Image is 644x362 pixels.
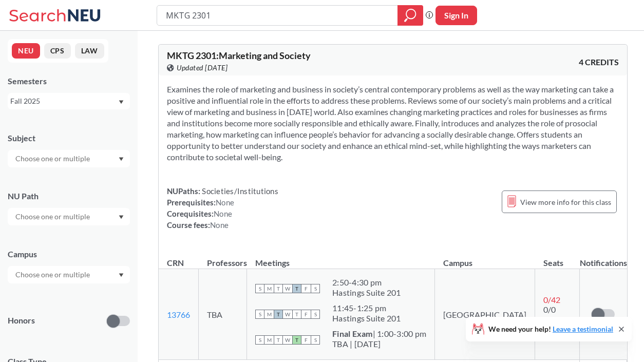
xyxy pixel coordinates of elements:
span: M [264,284,274,293]
span: F [301,284,311,293]
span: S [311,335,320,345]
span: M [264,335,274,345]
span: T [292,335,301,345]
input: Choose one or multiple [10,153,97,165]
button: LAW [75,43,104,59]
div: Semesters [8,75,130,87]
input: Choose one or multiple [10,269,97,281]
svg: Dropdown arrow [119,157,124,161]
span: 0/0 Waitlist Seats [543,304,571,334]
div: Dropdown arrow [8,150,130,167]
div: magnifying glass [397,5,423,26]
div: Hastings Suite 201 [332,313,401,323]
span: None [216,198,234,207]
span: MKTG 2301 : Marketing and Society [167,50,311,61]
span: T [274,284,283,293]
button: CPS [44,43,71,59]
a: Leave a testimonial [553,325,613,333]
span: F [301,310,311,319]
div: TBA | [DATE] [332,339,426,349]
span: F [301,335,311,345]
button: NEU [12,43,40,59]
div: Campus [8,249,130,260]
div: 2:50 - 4:30 pm [332,277,401,288]
td: TBA [199,269,247,360]
div: Hastings Suite 201 [332,288,401,298]
svg: Dropdown arrow [119,273,124,277]
div: Fall 2025Dropdown arrow [8,93,130,109]
section: Examines the role of marketing and business in society’s central contemporary problems as well as... [167,84,619,163]
div: 11:45 - 1:25 pm [332,303,401,313]
th: Notifications [580,247,627,269]
svg: magnifying glass [404,8,416,23]
span: T [292,310,301,319]
div: NUPaths: Prerequisites: Corequisites: Course fees: [167,185,278,231]
span: T [292,284,301,293]
td: [GEOGRAPHIC_DATA] [435,269,535,360]
th: Professors [199,247,247,269]
div: | 1:00-3:00 pm [332,329,426,339]
a: 13766 [167,310,190,319]
div: Dropdown arrow [8,266,130,283]
span: T [274,335,283,345]
span: M [264,310,274,319]
div: Fall 2025 [10,96,118,107]
div: CRN [167,257,184,269]
span: 4 CREDITS [579,56,619,68]
span: W [283,335,292,345]
span: S [255,335,264,345]
span: We need your help! [488,326,613,333]
span: S [311,284,320,293]
b: Final Exam [332,329,373,338]
th: Campus [435,247,535,269]
th: Seats [535,247,580,269]
span: W [283,284,292,293]
p: Honors [8,315,35,327]
span: None [214,209,232,218]
span: View more info for this class [520,196,611,208]
div: Dropdown arrow [8,208,130,225]
svg: Dropdown arrow [119,100,124,104]
th: Meetings [247,247,435,269]
button: Sign In [435,6,477,25]
span: None [210,220,229,230]
svg: Dropdown arrow [119,215,124,219]
div: Subject [8,132,130,144]
div: NU Path [8,190,130,202]
span: S [311,310,320,319]
span: Updated [DATE] [177,62,228,73]
span: T [274,310,283,319]
span: Societies/Institutions [200,186,278,196]
span: S [255,284,264,293]
input: Class, professor, course number, "phrase" [165,7,390,24]
span: 0 / 42 [543,295,560,304]
span: S [255,310,264,319]
span: W [283,310,292,319]
input: Choose one or multiple [10,211,97,223]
